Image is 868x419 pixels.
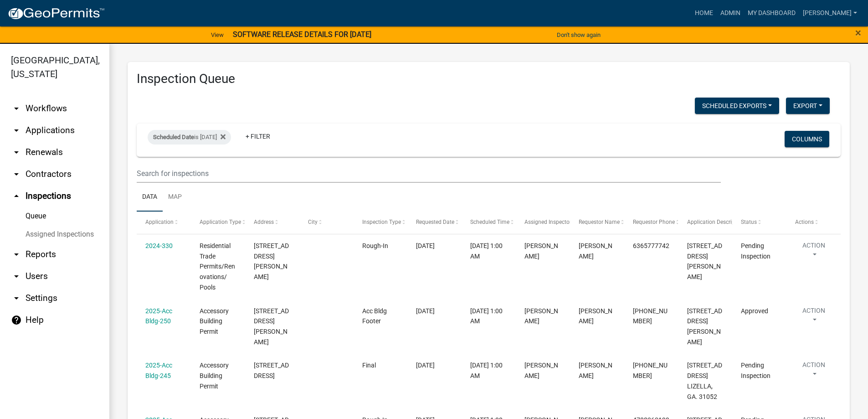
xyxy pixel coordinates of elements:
datatable-header-cell: Address [245,212,299,233]
span: Acc Bldg Footer [362,307,387,325]
datatable-header-cell: Application [137,212,191,233]
a: 2025-Acc Bldg-245 [145,362,172,379]
span: Scheduled Date [153,134,194,140]
span: Kenneth Moore [579,307,612,325]
a: 2025-Acc Bldg-250 [145,307,172,325]
span: Layla Kriz [579,362,612,379]
a: My Dashboard [744,5,799,22]
span: Final [362,362,376,369]
datatable-header-cell: Requestor Phone [624,212,678,233]
span: Requestor Name [579,219,620,225]
span: Scheduled Time [470,219,509,225]
span: Accessory Building Permit [200,307,229,336]
datatable-header-cell: Requested Date [407,212,462,233]
span: Application [145,219,174,225]
i: arrow_drop_down [11,271,22,282]
i: arrow_drop_down [11,147,22,158]
a: [PERSON_NAME] [799,5,861,22]
span: 02/26/2025 [416,242,435,249]
datatable-header-cell: Inspection Type [353,212,407,233]
div: [DATE] 1:00 AM [470,360,507,381]
button: Action [795,306,832,329]
span: Status [741,219,757,225]
span: Jake Watson [524,307,558,325]
span: Residential Trade Permits/Renovations/ Pools [200,242,235,291]
span: Application Description [687,219,745,225]
i: arrow_drop_up [11,191,22,202]
i: arrow_drop_down [11,103,22,114]
span: 478-719-1537 [633,362,668,379]
span: Actions [795,219,814,225]
span: Layla Kriz [524,242,558,260]
div: is [DATE] [148,130,231,145]
button: Export [786,98,830,114]
a: Home [691,5,717,22]
span: 08/08/2025 [416,362,435,369]
span: Rough-In [362,242,388,249]
button: Don't show again [553,27,604,42]
button: Scheduled Exports [695,98,779,114]
datatable-header-cell: Status [732,212,786,233]
span: Approved [741,307,768,315]
span: Jeremy [524,362,558,379]
span: 331 ORCHARD RIDGE DR [254,362,289,379]
datatable-header-cell: Actions [786,212,841,233]
span: Assigned Inspector [524,219,571,225]
button: Action [795,241,832,264]
span: × [855,26,861,39]
i: help [11,315,22,326]
datatable-header-cell: Scheduled Time [462,212,516,233]
span: 1322 HAMLIN RD [254,242,289,280]
a: Data [137,183,163,212]
span: Pending Inspection [741,362,770,379]
span: Application Type [200,219,241,225]
i: arrow_drop_down [11,125,22,136]
a: View [207,27,227,42]
span: Pending Inspection [741,242,770,260]
button: Close [855,27,861,38]
i: arrow_drop_down [11,293,22,304]
span: 2222 WESLEY CHAPEL RD [254,307,289,346]
span: Address [254,219,274,225]
button: Columns [785,131,829,147]
div: [DATE] 1:00 AM [470,241,507,262]
h3: Inspection Queue [137,71,841,87]
a: Admin [717,5,744,22]
input: Search for inspections [137,164,721,183]
span: Requested Date [416,219,454,225]
a: + Filter [238,128,277,145]
span: 6365777742 [633,242,669,249]
span: 07/23/2025 [416,307,435,315]
div: [DATE] 1:00 AM [470,306,507,327]
datatable-header-cell: Requestor Name [570,212,624,233]
span: Requestor Phone [633,219,675,225]
i: arrow_drop_down [11,249,22,260]
span: 331 ORCHARD RIDGE DR. LIZELLA, GA. 31052 [687,362,722,400]
span: 2222 Wesley Chapel RD [687,307,722,346]
datatable-header-cell: Application Type [191,212,245,233]
a: Map [163,183,187,212]
i: arrow_drop_down [11,169,22,180]
datatable-header-cell: City [299,212,354,233]
strong: SOFTWARE RELEASE DETAILS FOR [DATE] [233,30,371,39]
datatable-header-cell: Assigned Inspector [516,212,570,233]
span: Inspection Type [362,219,401,225]
span: 478-542-4918 [633,307,668,325]
button: Action [795,360,832,383]
span: City [308,219,318,225]
span: Accessory Building Permit [200,362,229,390]
span: Andrew Towe [579,242,612,260]
a: 2024-330 [145,242,173,249]
span: 1322 HAMLIN RD [687,242,722,280]
datatable-header-cell: Application Description [678,212,732,233]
